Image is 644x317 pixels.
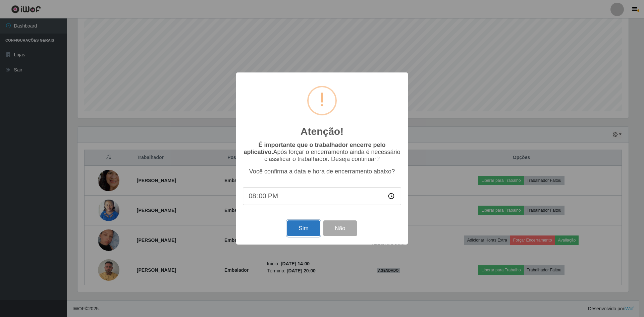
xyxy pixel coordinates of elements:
b: É importante que o trabalhador encerre pelo aplicativo. [244,142,385,155]
h2: Atenção! [301,125,343,138]
p: Você confirma a data e hora de encerramento abaixo? [243,168,401,175]
button: Sim [287,220,320,236]
p: Após forçar o encerramento ainda é necessário classificar o trabalhador. Deseja continuar? [243,142,401,163]
button: Não [323,220,357,236]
